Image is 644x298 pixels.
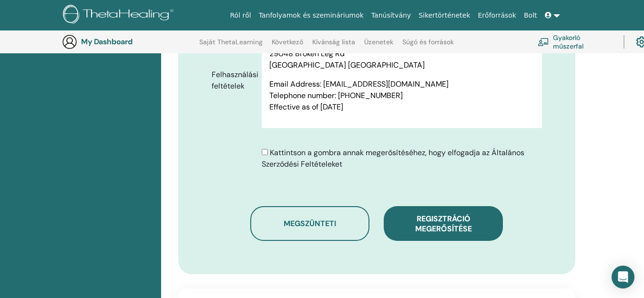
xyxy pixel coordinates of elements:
a: Üzenetek [364,38,393,53]
span: Megszünteti [284,219,336,228]
p: Effective as of [DATE] [269,101,534,113]
span: Regisztráció megerősítése [415,214,472,234]
a: Kívánság lista [312,38,355,53]
a: Ról ről [226,7,255,24]
p: Email Address: [EMAIL_ADDRESS][DOMAIN_NAME] [269,79,534,90]
a: Sikertörténetek [415,7,474,24]
div: Open Intercom Messenger [612,266,634,288]
button: Megszünteti [250,206,369,241]
a: Bolt [520,7,541,24]
label: Felhasználási feltételek [204,66,262,95]
button: Regisztráció megerősítése [384,206,503,241]
p: Telephone number: [PHONE_NUMBER] [269,90,534,101]
a: Következő [272,38,303,53]
p: [GEOGRAPHIC_DATA] [GEOGRAPHIC_DATA] [269,60,534,71]
a: Súgó és források [402,38,454,53]
a: Tanfolyamok és szemináriumok [255,7,368,24]
a: Gyakorló műszerfal [538,31,612,52]
span: Kattintson a gombra annak megerősítéséhez, hogy elfogadja az Általános Szerződési Feltételeket [262,148,524,169]
img: logo.png [63,5,177,26]
p: 29048 Broken Leg Rd [269,48,534,60]
img: chalkboard-teacher.svg [538,38,549,46]
h3: My Dashboard [81,37,176,46]
img: generic-user-icon.jpg [62,34,77,50]
a: Saját ThetaLearning [199,38,263,53]
a: Erőforrások [474,7,520,24]
a: Tanúsítvány [368,7,415,24]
